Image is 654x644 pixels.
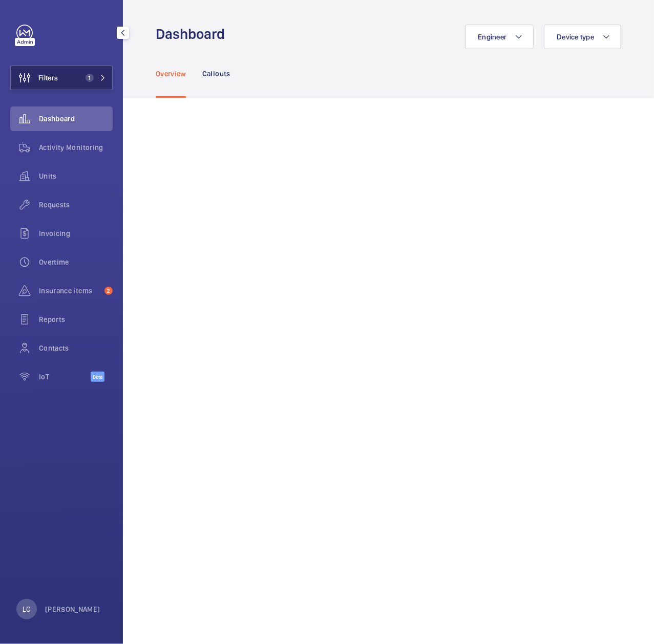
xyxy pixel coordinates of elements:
button: Device type [544,25,621,49]
button: Filters1 [10,66,113,90]
span: Dashboard [39,114,113,124]
span: Insurance items [39,286,100,296]
h1: Dashboard [156,25,231,44]
p: Overview [156,69,186,79]
span: Filters [38,73,58,83]
p: [PERSON_NAME] [45,604,100,614]
span: Overtime [39,257,113,267]
span: 1 [86,74,94,82]
span: Beta [91,372,104,382]
span: Requests [39,200,113,210]
p: Callouts [202,69,230,79]
span: Contacts [39,343,113,353]
p: LC [23,604,30,614]
span: Units [39,171,113,181]
span: 2 [104,287,113,295]
span: Reports [39,314,113,325]
button: Engineer [465,25,534,49]
span: Invoicing [39,228,113,239]
span: Engineer [478,33,507,41]
span: Device type [557,33,594,41]
span: IoT [39,372,91,382]
span: Activity Monitoring [39,142,113,153]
